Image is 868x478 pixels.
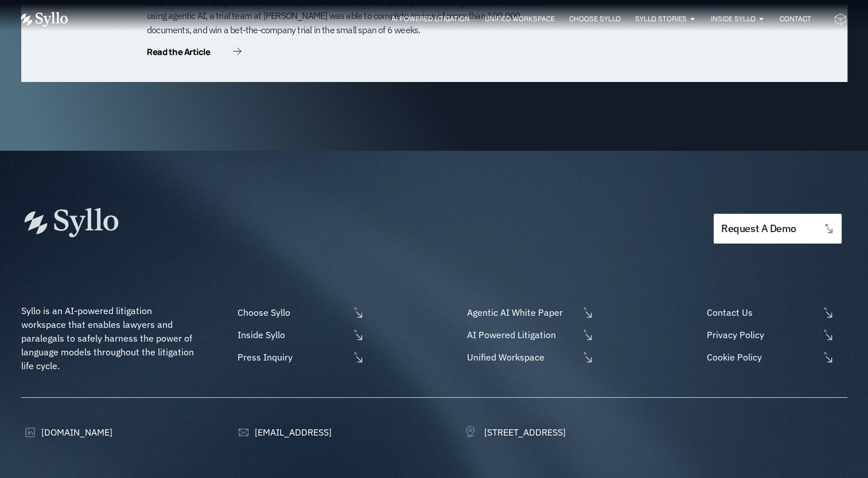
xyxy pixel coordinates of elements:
[147,48,210,56] span: Read the Article
[235,328,364,342] a: Inside Syllo
[704,305,847,319] a: Contact Us
[704,305,819,319] span: Contact Us
[147,48,242,59] a: Read the Article
[484,14,554,24] a: Unified Workspace
[464,350,594,364] a: Unified Workspace
[235,350,349,364] span: Press Inquiry
[38,425,112,439] span: [DOMAIN_NAME]
[91,14,811,25] nav: Menu
[464,350,579,364] span: Unified Workspace
[235,425,332,439] a: [EMAIL_ADDRESS]
[21,12,68,27] img: Vector
[464,305,594,319] a: Agentic AI White Paper
[391,14,470,24] a: AI Powered Litigation
[21,305,196,371] span: Syllo is an AI-powered litigation workspace that enables lawyers and paralegals to safely harness...
[779,14,811,24] a: Contact
[714,214,841,244] a: request a demo
[710,14,755,24] a: Inside Syllo
[464,328,594,342] a: AI Powered Litigation
[721,224,796,234] span: request a demo
[235,350,364,364] a: Press Inquiry
[569,14,620,24] a: Choose Syllo
[235,305,364,319] a: Choose Syllo
[235,305,349,319] span: Choose Syllo
[252,425,332,439] span: [EMAIL_ADDRESS]
[635,14,686,24] a: Syllo Stories
[91,14,811,25] div: Menu Toggle
[21,425,112,439] a: [DOMAIN_NAME]
[464,425,566,439] a: [STREET_ADDRESS]
[481,425,566,439] span: [STREET_ADDRESS]
[704,350,847,364] a: Cookie Policy
[464,328,579,342] span: AI Powered Litigation
[464,305,579,319] span: Agentic AI White Paper
[704,328,819,342] span: Privacy Policy
[704,350,819,364] span: Cookie Policy
[235,328,349,342] span: Inside Syllo
[704,328,847,342] a: Privacy Policy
